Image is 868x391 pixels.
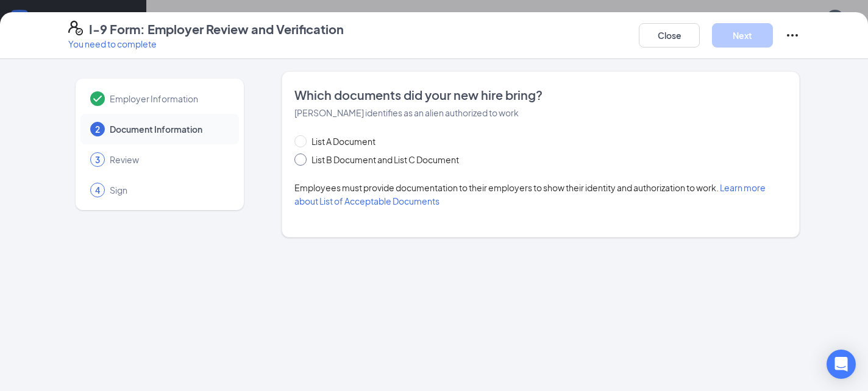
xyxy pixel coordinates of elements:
[110,153,227,166] span: Review
[90,91,105,106] svg: Checkmark
[827,350,856,379] div: Open Intercom Messenger
[712,23,773,48] button: Next
[307,135,380,148] span: List A Document
[785,28,800,43] svg: Ellipses
[95,184,100,196] span: 4
[68,21,83,35] svg: FormI9EVerifyIcon
[294,182,766,206] span: Employees must provide documentation to their employers to show their identity and authorization ...
[89,21,344,38] h4: I-9 Form: Employer Review and Verification
[110,123,227,135] span: Document Information
[95,153,100,166] span: 3
[110,184,227,196] span: Sign
[68,38,344,50] p: You need to complete
[294,107,519,118] span: [PERSON_NAME] identifies as an alien authorized to work
[294,86,787,104] span: Which documents did your new hire bring?
[110,93,227,105] span: Employer Information
[307,153,464,166] span: List B Document and List C Document
[95,123,100,135] span: 2
[639,23,700,48] button: Close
